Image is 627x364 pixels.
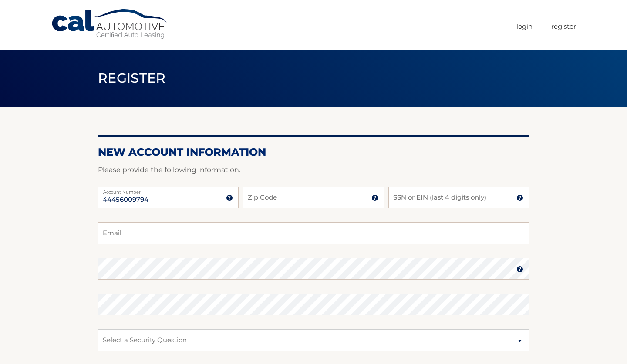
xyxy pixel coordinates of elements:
[516,194,523,201] img: tooltip.svg
[51,9,169,40] a: Cal Automotive
[98,187,239,194] label: Account Number
[516,266,523,273] img: tooltip.svg
[371,194,378,201] img: tooltip.svg
[226,194,233,201] img: tooltip.svg
[98,222,529,244] input: Email
[98,164,529,176] p: Please provide the following information.
[551,19,576,33] a: Register
[98,146,529,159] h2: New Account Information
[98,187,239,208] input: Account Number
[98,70,166,86] span: Register
[243,187,384,208] input: Zip Code
[388,187,529,208] input: SSN or EIN (last 4 digits only)
[516,19,533,33] a: Login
